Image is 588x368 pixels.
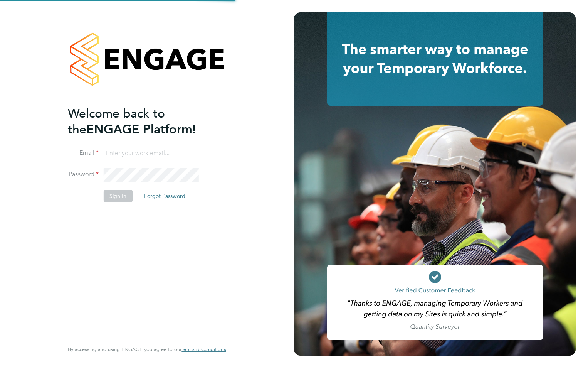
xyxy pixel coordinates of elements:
span: Terms & Conditions [181,346,226,353]
span: By accessing and using ENGAGE you agree to our [68,346,226,353]
span: Welcome back to the [68,106,165,137]
button: Forgot Password [138,190,192,202]
label: Password [68,170,99,179]
label: Email [68,149,99,157]
h2: ENGAGE Platform! [68,106,218,137]
a: Terms & Conditions [181,346,226,353]
button: Sign In [103,190,133,202]
input: Enter your work email... [103,147,198,160]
